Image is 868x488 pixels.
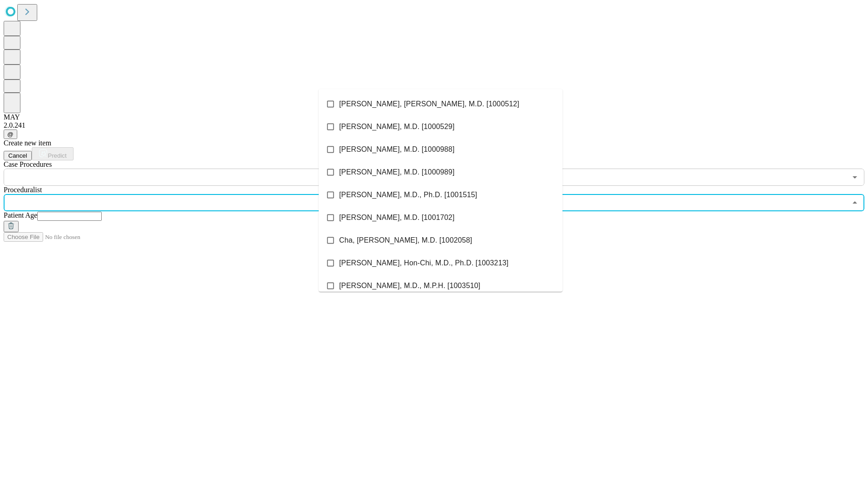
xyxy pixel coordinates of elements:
[48,152,66,159] span: Predict
[339,189,477,200] span: [PERSON_NAME], M.D., Ph.D. [1001515]
[4,139,51,147] span: Create new item
[4,129,17,139] button: @
[339,280,480,291] span: [PERSON_NAME], M.D., M.P.H. [1003510]
[8,152,27,159] span: Cancel
[339,258,508,269] span: [PERSON_NAME], Hon-Chi, M.D., Ph.D. [1003213]
[339,99,519,110] span: [PERSON_NAME], [PERSON_NAME], M.D. [1000512]
[339,235,472,246] span: Cha, [PERSON_NAME], M.D. [1002058]
[339,121,454,132] span: [PERSON_NAME], M.D. [1000529]
[848,196,861,209] button: Close
[7,131,14,138] span: @
[32,147,74,160] button: Predict
[4,160,52,168] span: Scheduled Procedure
[4,113,864,121] div: MAY
[4,151,32,160] button: Cancel
[4,186,42,194] span: Proceduralist
[339,144,454,155] span: [PERSON_NAME], M.D. [1000988]
[4,121,864,129] div: 2.0.241
[339,167,454,178] span: [PERSON_NAME], M.D. [1000989]
[4,211,37,219] span: Patient Age
[339,212,454,223] span: [PERSON_NAME], M.D. [1001702]
[848,171,861,184] button: Open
